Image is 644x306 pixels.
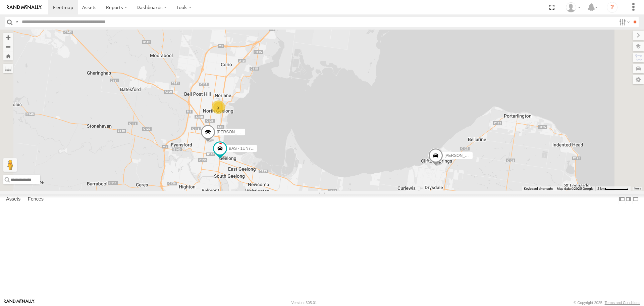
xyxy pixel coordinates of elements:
button: Drag Pegman onto the map to open Street View [3,158,17,172]
img: rand-logo.svg [7,5,42,10]
span: Map data ©2025 Google [557,187,593,190]
div: Dale Hood [563,2,583,12]
div: © Copyright 2025 - [574,301,640,305]
label: Search Filter Options [616,17,631,27]
a: Terms and Conditions [605,301,640,305]
button: Zoom out [3,42,13,51]
label: Assets [3,195,24,204]
span: [PERSON_NAME] [217,130,250,134]
label: Dock Summary Table to the Right [625,194,632,204]
button: Zoom in [3,33,13,42]
button: Keyboard shortcuts [524,186,553,191]
a: Visit our Website [4,299,35,306]
div: Version: 305.01 [291,301,317,305]
label: Search Query [14,17,19,27]
i: ? [607,2,618,13]
span: BAS - 1UN7FC [229,146,256,151]
label: Fences [24,195,47,204]
label: Measure [3,64,13,73]
span: 2 km [597,187,605,190]
label: Hide Summary Table [632,194,639,204]
a: Terms [634,187,641,190]
div: 2 [212,100,225,114]
label: Map Settings [633,75,644,84]
span: [PERSON_NAME] [444,154,478,158]
button: Map Scale: 2 km per 67 pixels [595,186,631,191]
label: Dock Summary Table to the Left [619,194,625,204]
button: Zoom Home [3,51,13,60]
